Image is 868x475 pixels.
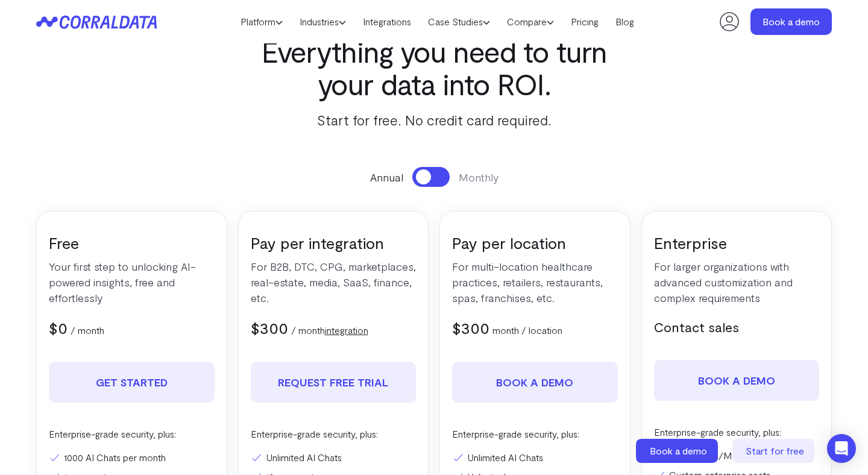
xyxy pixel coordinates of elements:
[452,233,618,253] h3: Pay per location
[238,109,630,131] p: Start for free. No credit card required.
[420,13,498,31] a: Case Studies
[498,13,562,31] a: Compare
[49,362,215,403] a: Get Started
[654,259,820,306] p: For larger organizations with advanced customization and complex requirements
[325,324,368,336] a: integration
[232,13,291,31] a: Platform
[291,323,368,338] p: / month
[452,318,489,337] span: $300
[251,362,417,403] a: REQUEST FREE TRIAL
[49,450,215,465] li: 1000 AI Chats per month
[750,8,832,35] a: Book a demo
[354,13,420,31] a: Integrations
[251,233,417,253] h3: Pay per integration
[654,360,820,401] a: Book a demo
[251,318,288,337] span: $300
[459,169,498,185] span: Monthly
[452,259,618,306] p: For multi-location healthcare practices, retailers, restaurants, spas, franchises, etc.
[654,425,820,439] p: Enterprise-grade security, plus:
[370,169,403,185] span: Annual
[291,13,354,31] a: Industries
[452,450,618,465] li: Unlimited AI Chats
[452,427,618,441] p: Enterprise-grade security, plus:
[607,13,643,31] a: Blog
[49,427,215,441] p: Enterprise-grade security, plus:
[452,362,618,403] a: Book a demo
[49,318,68,337] span: $0
[654,233,820,253] h3: Enterprise
[636,439,720,463] a: Book a demo
[732,439,817,463] a: Start for free
[746,445,804,456] span: Start for free
[238,35,630,100] h3: Everything you need to turn your data into ROI.
[827,434,856,463] div: Open Intercom Messenger
[654,318,820,336] h5: Contact sales
[562,13,607,31] a: Pricing
[251,450,417,465] li: Unlimited AI Chats
[251,259,417,306] p: For B2B, DTC, CPG, marketplaces, real-estate, media, SaaS, finance, etc.
[49,259,215,306] p: Your first step to unlocking AI-powered insights, free and effortlessly
[251,427,417,441] p: Enterprise-grade security, plus:
[49,233,215,253] h3: Free
[650,445,707,456] span: Book a demo
[71,323,104,338] p: / month
[492,323,562,338] p: month / location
